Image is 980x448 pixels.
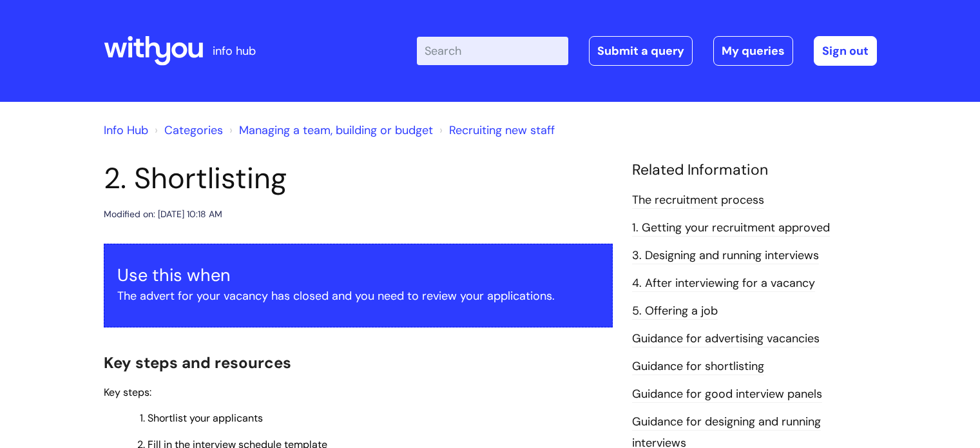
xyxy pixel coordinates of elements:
li: Solution home [151,120,223,141]
a: Guidance for good interview panels [632,386,822,403]
span: Key steps: [104,385,151,399]
li: Managing a team, building or budget [226,120,433,141]
a: My queries [713,36,793,66]
div: Modified on: [DATE] 10:18 AM [104,206,222,222]
a: Info Hub [104,122,148,138]
a: 4. After interviewing for a vacancy [632,275,815,292]
span: Shortlist your applicants [148,411,263,425]
a: 5. Offering a job [632,303,718,320]
a: Guidance for advertising vacancies [632,331,820,347]
a: Guidance for shortlisting [632,358,764,375]
p: The advert for your vacancy has closed and you need to review your applications. [117,286,599,306]
a: Sign out [814,36,877,66]
input: Search [417,37,568,65]
a: 3. Designing and running interviews [632,248,819,264]
a: 1. Getting your recruitment approved [632,220,830,237]
h4: Related Information [632,161,877,179]
h1: 2. Shortlisting [104,161,613,196]
a: The recruitment process [632,192,764,209]
span: Key steps and resources [104,353,291,373]
p: info hub [213,41,256,61]
div: | - [417,36,877,66]
a: Managing a team, building or budget [239,122,433,138]
li: Recruiting new staff [436,120,555,141]
h3: Use this when [117,265,599,286]
a: Categories [164,122,223,138]
a: Submit a query [589,36,693,66]
a: Recruiting new staff [449,122,555,138]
